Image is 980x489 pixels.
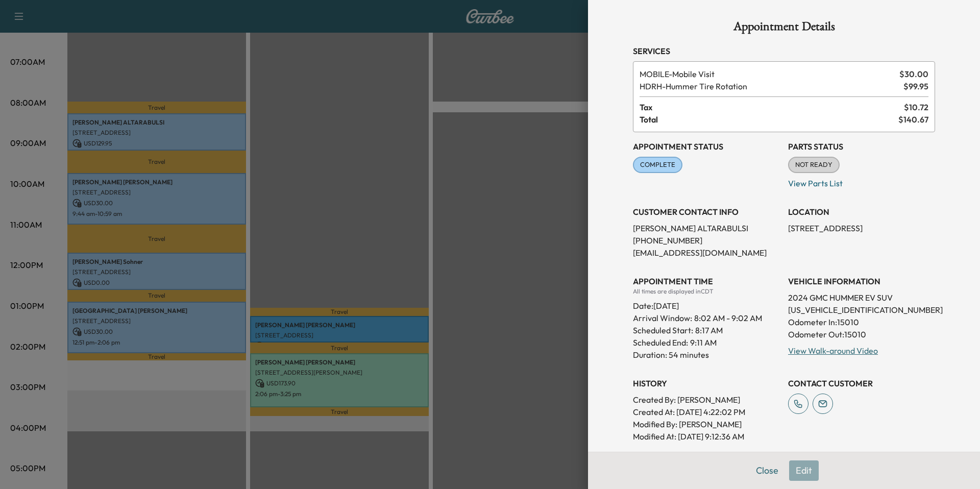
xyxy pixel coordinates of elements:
[633,349,780,361] p: Duration: 54 minutes
[633,336,688,349] p: Scheduled End:
[633,45,935,57] h3: Services
[633,206,780,218] h3: CUSTOMER CONTACT INFO
[690,336,717,349] p: 9:11 AM
[749,460,785,481] button: Close
[789,160,839,170] span: NOT READY
[633,222,780,234] p: [PERSON_NAME] ALTARABULSI
[788,304,935,316] p: [US_VEHICLE_IDENTIFICATION_NUMBER]
[633,377,780,389] h3: History
[633,324,693,336] p: Scheduled Start:
[695,324,723,336] p: 8:17 AM
[633,418,780,430] p: Modified By : [PERSON_NAME]
[788,328,935,340] p: Odometer Out: 15010
[633,394,780,406] p: Created By : [PERSON_NAME]
[788,316,935,328] p: Odometer In: 15010
[633,20,935,37] h1: Appointment Details
[899,68,928,80] span: $ 30.00
[788,140,935,153] h3: Parts Status
[640,68,895,80] span: Mobile Visit
[904,101,928,113] span: $ 10.72
[640,113,898,126] span: Total
[788,222,935,234] p: [STREET_ADDRESS]
[633,234,780,247] p: [PHONE_NUMBER]
[788,206,935,218] h3: LOCATION
[633,430,780,443] p: Modified At : [DATE] 9:12:36 AM
[694,312,762,324] span: 8:02 AM - 9:02 AM
[633,275,780,287] h3: APPOINTMENT TIME
[898,113,928,126] span: $ 140.67
[633,247,780,259] p: [EMAIL_ADDRESS][DOMAIN_NAME]
[788,275,935,287] h3: VEHICLE INFORMATION
[640,80,899,92] span: Hummer Tire Rotation
[903,80,928,92] span: $ 99.95
[633,312,780,324] p: Arrival Window:
[788,291,935,304] p: 2024 GMC HUMMER EV SUV
[633,406,780,418] p: Created At : [DATE] 4:22:02 PM
[634,160,681,170] span: COMPLETE
[788,377,935,389] h3: CONTACT CUSTOMER
[633,296,780,312] div: Date: [DATE]
[633,287,780,296] div: All times are displayed in CDT
[788,173,935,189] p: View Parts List
[633,140,780,153] h3: Appointment Status
[788,346,878,356] a: View Walk-around Video
[640,101,904,113] span: Tax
